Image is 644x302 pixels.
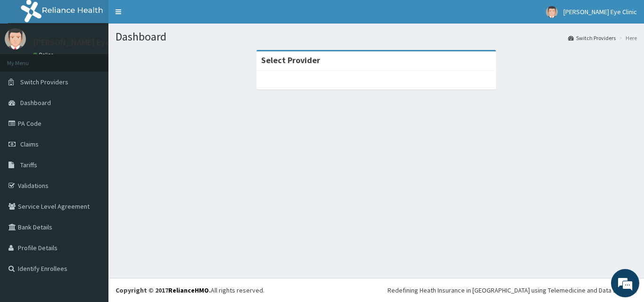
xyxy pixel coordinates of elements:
span: [PERSON_NAME] Eye Clinic [563,8,637,16]
div: Redefining Heath Insurance in [GEOGRAPHIC_DATA] using Telemedicine and Data Science! [388,286,637,295]
p: [PERSON_NAME] Eye Clinic [33,38,132,47]
h1: Dashboard [116,31,637,43]
img: User Image [546,6,558,18]
img: User Image [5,28,26,49]
a: Switch Providers [568,34,616,42]
span: Claims [20,140,39,148]
li: Here [617,34,637,42]
strong: Copyright © 2017 . [116,286,211,294]
span: Tariffs [20,161,37,169]
a: RelianceHMO [168,286,209,294]
strong: Select Provider [261,55,320,65]
span: Dashboard [20,98,51,107]
a: Online [33,51,56,58]
footer: All rights reserved. [108,278,644,302]
span: Switch Providers [20,78,68,86]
